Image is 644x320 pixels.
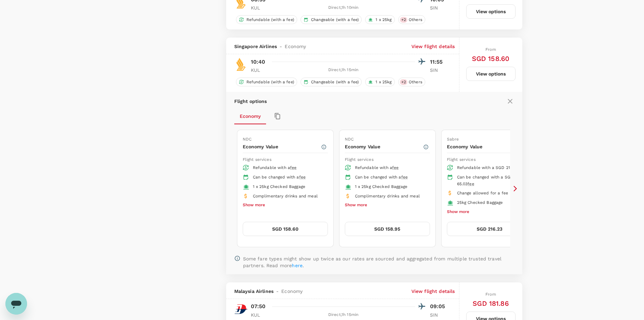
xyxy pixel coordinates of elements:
[5,293,27,315] iframe: Button to launch messaging window
[273,288,281,295] span: -
[308,17,361,23] span: Changeable (with a fee)
[243,137,252,142] span: NDC
[355,174,425,181] div: Can be changed with a
[301,78,362,86] div: Changeable (with a fee)
[447,137,459,142] span: Sabre
[411,43,455,50] p: View flight details
[430,4,447,11] p: SIN
[234,98,267,105] p: Flight options
[345,201,367,210] button: Show more
[401,175,408,179] span: fee
[253,174,323,181] div: Can be changed with a
[457,174,527,188] div: Can be changed with a SGD 65.03
[345,143,423,150] p: Economy Value
[406,79,425,85] span: Others
[251,4,268,11] p: KUL
[243,201,265,210] button: Show more
[234,43,277,50] span: Singapore Airlines
[290,165,296,170] span: fee
[473,298,509,309] h6: SGD 181.86
[400,79,407,85] span: + 2
[373,79,394,85] span: 1 x 25kg
[355,184,408,189] span: 1 x 25kg Checked Baggage
[251,58,265,66] p: 10:40
[299,175,306,179] span: fee
[398,78,425,86] div: +2Others
[345,157,374,162] span: Flight services
[281,288,303,295] span: Economy
[236,78,297,86] div: Refundable (with a fee)
[355,194,420,198] span: Complimentary drinks and meal
[272,67,415,73] div: Direct , 1h 15min
[345,222,430,236] button: SGD 158.95
[400,17,407,23] span: + 2
[430,302,447,311] p: 09:05
[251,302,266,311] p: 07:50
[234,288,274,295] span: Malaysia Airlines
[392,165,399,170] span: fee
[244,17,297,23] span: Refundable (with a fee)
[234,58,248,71] img: SQ
[234,302,248,316] img: MH
[345,137,354,142] span: NDC
[406,17,425,23] span: Others
[457,165,527,171] div: Refundable with a SGD 215.08
[365,15,395,24] div: 1 x 25kg
[447,208,469,216] button: Show more
[243,157,271,162] span: Flight services
[292,263,303,268] a: here
[243,255,514,269] p: Some fare types might show up twice as our rates are sourced and aggregated from multiple trusted...
[447,157,476,162] span: Flight services
[485,47,496,52] span: From
[472,53,510,64] h6: SGD 158.60
[466,67,516,81] button: View options
[430,58,447,66] p: 11:55
[243,143,321,150] p: Economy Value
[244,79,297,85] span: Refundable (with a fee)
[457,191,508,195] span: Change allowed for a fee
[251,312,268,318] p: KUL
[466,4,516,19] button: View options
[485,292,496,297] span: From
[243,222,328,236] button: SGD 158.60
[301,15,362,24] div: Changeable (with a fee)
[447,143,525,150] p: Economy Value
[272,312,415,318] div: Direct , 1h 15min
[234,108,266,124] button: Economy
[236,15,297,24] div: Refundable (with a fee)
[253,184,306,189] span: 1 x 25kg Checked Baggage
[373,17,394,23] span: 1 x 25kg
[251,67,268,73] p: KUL
[277,43,285,50] span: -
[447,222,532,236] button: SGD 216.23
[398,15,425,24] div: +2Others
[468,182,474,186] span: fee
[457,200,503,205] span: 25kg Checked Baggage
[355,165,425,171] div: Refundable with a
[253,194,318,198] span: Complimentary drinks and meal
[430,67,447,73] p: SIN
[430,312,447,318] p: SIN
[411,288,455,295] p: View flight details
[272,4,415,11] div: Direct , 1h 10min
[365,78,395,86] div: 1 x 25kg
[253,165,323,171] div: Refundable with a
[285,43,306,50] span: Economy
[308,79,361,85] span: Changeable (with a fee)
